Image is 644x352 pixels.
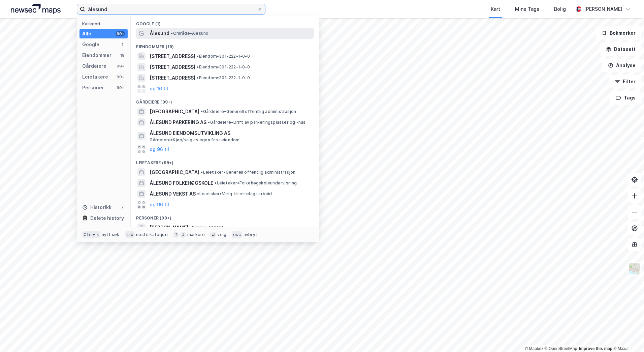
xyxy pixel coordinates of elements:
div: 19 [120,53,125,58]
span: [GEOGRAPHIC_DATA] [150,168,199,176]
button: Datasett [600,42,641,56]
span: ÅLESUND VEKST AS [150,190,196,198]
span: [STREET_ADDRESS] [150,74,195,82]
div: neste kategori [136,232,168,237]
span: • [171,31,173,36]
div: Leietakere [82,73,108,81]
span: • [190,225,192,230]
span: • [215,180,217,185]
span: ÅLESUND FOLKEHØGSKOLE [150,179,213,187]
span: [STREET_ADDRESS] [150,63,195,71]
div: 99+ [116,85,125,90]
span: ÅLESUND EIENDOMSUTVIKLING AS [150,129,311,137]
div: Eiendommer (19) [131,39,319,51]
span: • [201,109,203,114]
div: 99+ [116,31,125,36]
span: Eiendom • 301-222-1-0-0 [197,75,250,81]
div: 99+ [116,63,125,69]
span: [GEOGRAPHIC_DATA] [150,108,199,116]
span: [STREET_ADDRESS] [150,52,195,60]
img: logo.a4113a55bc3d86da70a041830d287a7e.svg [11,4,61,14]
button: Filter [609,75,641,88]
div: Eiendommer [82,51,111,59]
a: Improve this map [579,346,612,351]
span: • [208,120,210,125]
span: Eiendom • 301-222-1-0-0 [197,54,250,59]
div: Historikk [82,203,111,211]
div: [PERSON_NAME] [584,5,622,13]
span: • [197,54,199,59]
div: Kart [491,5,500,13]
div: esc [232,231,242,238]
span: Ålesund [150,29,169,37]
span: Gårdeiere • Drift av parkeringsplasser og -hus [208,120,305,125]
span: Eiendom • 301-222-1-0-0 [197,64,250,70]
span: Leietaker • Generell offentlig administrasjon [201,170,295,175]
span: Gårdeiere • Kjøp/salg av egen fast eiendom [150,137,239,143]
iframe: Chat Widget [610,320,644,352]
div: Alle [82,30,91,38]
span: • [197,191,199,196]
div: 7 [120,205,125,210]
div: Bolig [554,5,566,13]
div: avbryt [244,232,257,237]
button: og 16 til [150,85,168,93]
div: Google [82,40,99,49]
div: 99+ [116,74,125,80]
button: Tags [610,91,641,105]
button: og 96 til [150,201,169,209]
span: Område • Ålesund [171,31,208,36]
div: Personer [82,84,104,92]
div: Ctrl + k [82,231,100,238]
button: Analyse [602,59,641,72]
span: • [201,170,203,175]
div: Personer (99+) [131,210,319,222]
div: markere [187,232,205,237]
div: tab [125,231,135,238]
button: og 96 til [150,145,169,153]
div: Gårdeiere (99+) [131,94,319,106]
span: ÅLESUND PARKERING AS [150,118,206,126]
span: [PERSON_NAME] [150,224,188,232]
div: Mine Tags [515,5,539,13]
a: OpenStreetMap [545,346,577,351]
span: Leietaker • Folkehøgskoleundervisning [215,180,297,186]
button: Bokmerker [596,26,641,40]
div: 1 [120,42,125,47]
input: Søk på adresse, matrikkel, gårdeiere, leietakere eller personer [85,4,257,14]
span: Person • [DATE] [190,225,223,230]
img: Z [628,262,641,275]
span: • [197,75,199,80]
a: Mapbox [525,346,543,351]
span: • [197,64,199,69]
div: Kategori [82,21,128,26]
div: Delete history [90,214,124,222]
div: velg [217,232,226,237]
div: Google (1) [131,16,319,28]
div: nytt søk [102,232,120,237]
div: Leietakere (99+) [131,155,319,167]
span: Gårdeiere • Generell offentlig administrasjon [201,109,296,114]
div: Gårdeiere [82,62,106,70]
span: Leietaker • Varig tilrettelagt arbeid [197,191,272,197]
div: Kontrollprogram for chat [610,320,644,352]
